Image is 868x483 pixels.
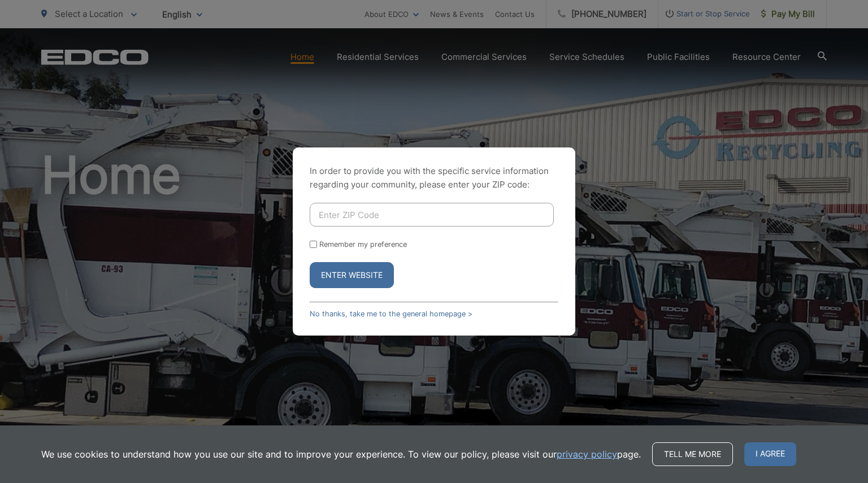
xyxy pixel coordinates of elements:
p: In order to provide you with the specific service information regarding your community, please en... [310,164,558,192]
button: Enter Website [310,262,394,288]
p: We use cookies to understand how you use our site and to improve your experience. To view our pol... [41,447,641,461]
a: No thanks, take me to the general homepage > [310,310,472,318]
label: Remember my preference [319,240,407,249]
a: privacy policy [557,447,617,461]
span: I agree [744,442,796,466]
a: Tell me more [652,442,733,466]
input: Enter ZIP Code [310,203,554,227]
